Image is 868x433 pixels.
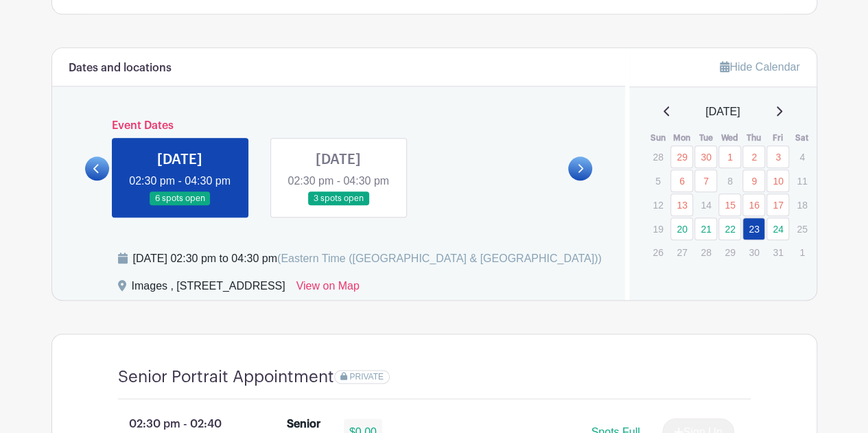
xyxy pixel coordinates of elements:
[670,218,693,240] a: 20
[766,194,789,216] a: 17
[69,62,172,75] h6: Dates and locations
[694,131,718,145] th: Tue
[670,242,693,263] p: 27
[718,218,741,240] a: 22
[742,145,765,168] a: 2
[720,61,799,73] a: Hide Calendar
[670,145,693,168] a: 29
[349,372,384,382] span: PRIVATE
[646,242,669,263] p: 26
[742,242,765,263] p: 30
[694,218,717,240] a: 21
[766,218,789,240] a: 24
[718,194,741,216] a: 15
[790,242,813,263] p: 1
[718,242,741,263] p: 29
[790,170,813,191] p: 11
[742,169,765,192] a: 9
[790,146,813,167] p: 4
[766,131,790,145] th: Fri
[766,145,789,168] a: 3
[277,253,602,264] span: (Eastern Time ([GEOGRAPHIC_DATA] & [GEOGRAPHIC_DATA]))
[132,278,285,300] div: Images , [STREET_ADDRESS]
[705,104,740,120] span: [DATE]
[790,194,813,215] p: 18
[694,242,717,263] p: 28
[646,218,669,239] p: 19
[718,170,741,191] p: 8
[790,218,813,239] p: 25
[694,194,717,215] p: 14
[742,194,765,216] a: 16
[296,278,360,300] a: View on Map
[646,146,669,167] p: 28
[646,131,670,145] th: Sun
[742,131,766,145] th: Thu
[109,119,569,132] h6: Event Dates
[670,194,693,216] a: 13
[790,131,814,145] th: Sat
[670,169,693,192] a: 6
[670,131,694,145] th: Mon
[694,169,717,192] a: 7
[766,242,789,263] p: 31
[766,169,789,192] a: 10
[742,218,765,240] a: 23
[646,170,669,191] p: 5
[694,145,717,168] a: 30
[718,145,741,168] a: 1
[646,194,669,215] p: 12
[133,250,602,267] div: [DATE] 02:30 pm to 04:30 pm
[118,367,334,387] h4: Senior Portrait Appointment
[718,131,742,145] th: Wed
